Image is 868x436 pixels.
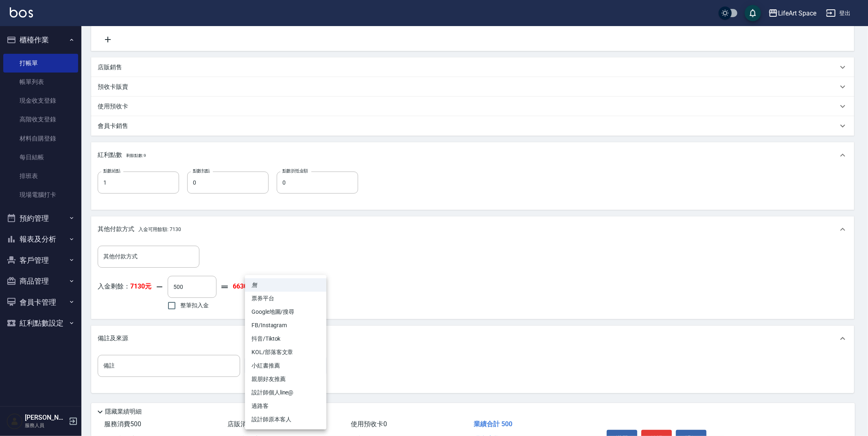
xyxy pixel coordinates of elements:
[245,332,326,346] li: 抖音/Tiktok
[245,292,326,305] li: 票券平台
[245,359,326,372] li: 小紅書推薦
[245,372,326,386] li: 親朋好友推薦
[251,281,257,289] em: 無
[245,305,326,319] li: Google地圖/搜尋
[245,399,326,413] li: 過路客
[245,319,326,332] li: FB/Instagram
[245,346,326,359] li: KOL/部落客文章
[245,413,326,426] li: 設計師原本客人
[245,386,326,399] li: 設計師個人line@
